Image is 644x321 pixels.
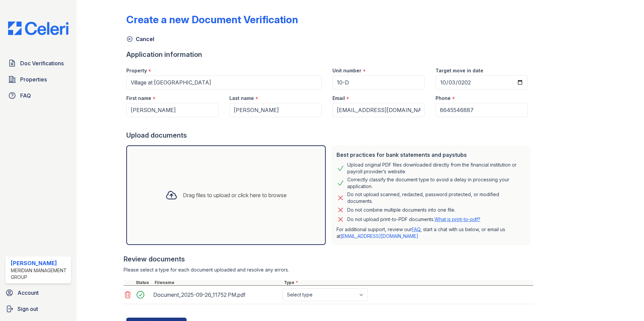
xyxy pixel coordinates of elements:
a: Cancel [126,35,154,43]
span: Sign out [18,305,38,313]
div: Meridian Management Group [11,267,68,281]
span: Doc Verifications [20,59,64,67]
div: Best practices for bank statements and paystubs [336,151,525,159]
p: Do not upload print-to-PDF documents. [347,216,480,223]
a: [EMAIL_ADDRESS][DOMAIN_NAME] [341,233,418,239]
a: FAQ [5,89,71,102]
label: Target move in date [436,67,483,74]
div: Upload documents [126,131,533,140]
a: Doc Verifications [5,57,71,70]
div: Application information [126,50,533,59]
a: Properties [5,73,71,86]
div: Review documents [124,254,533,264]
div: Filename [153,280,283,285]
a: Sign out [3,302,74,316]
div: Do not combine multiple documents into one file. [347,206,455,214]
div: Upload original PDF files downloaded directly from the financial institution or payroll provider’... [347,162,525,175]
img: CE_Logo_Blue-a8612792a0a2168367f1c8372b55b34899dd931a85d93a1a3d3e32e68fde9ad4.png [3,22,74,35]
div: Document_2025-09-26_11752 PM.pdf [153,289,280,300]
div: Create a new Document Verification [126,13,298,26]
span: Properties [20,75,47,83]
div: Drag files to upload or click here to browse [183,191,287,199]
div: Correctly classify the document type to avoid a delay in processing your application. [347,176,525,190]
div: Please select a type for each document uploaded and resolve any errors. [124,266,533,273]
div: Do not upload scanned, redacted, password protected, or modified documents. [347,191,525,205]
label: Unit number [332,67,361,74]
span: Account [18,289,39,297]
label: Last name [229,95,254,102]
label: First name [126,95,151,102]
label: Email [332,95,345,102]
div: [PERSON_NAME] [11,259,68,267]
div: Type [283,280,533,285]
a: FAQ [412,226,420,232]
p: For additional support, review our , start a chat with us below, or email us at [336,226,525,240]
label: Property [126,67,147,74]
label: Phone [436,95,451,102]
a: What is print-to-pdf? [434,216,480,222]
a: Account [3,286,74,299]
div: Status [134,280,153,285]
span: FAQ [20,92,31,100]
